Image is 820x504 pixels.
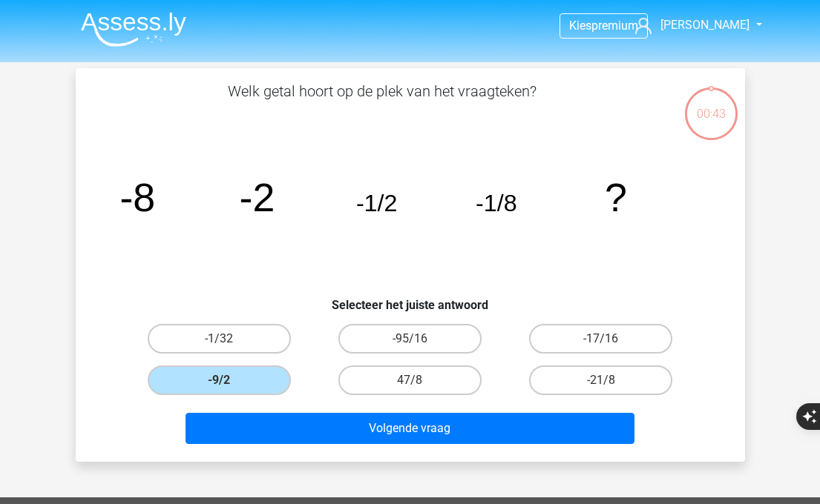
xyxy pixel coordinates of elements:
[99,286,721,312] h6: Selecteer het juiste antwoord
[629,16,751,34] a: [PERSON_NAME]
[529,324,672,354] label: -17/16
[560,16,647,36] a: Kiespremium
[605,175,627,219] tspan: ?
[591,19,638,33] span: premium
[239,175,275,219] tspan: -2
[529,365,672,395] label: -21/8
[186,413,634,444] button: Volgende vraag
[119,175,155,219] tspan: -8
[338,324,482,354] label: -95/16
[99,80,666,125] p: Welk getal hoort op de plek van het vraagteken?
[148,324,291,354] label: -1/32
[476,190,517,216] tspan: -1/8
[81,12,186,47] img: Assessly
[148,365,291,395] label: -9/2
[683,86,739,123] div: 00:43
[660,18,750,32] span: [PERSON_NAME]
[569,19,591,33] span: Kies
[338,365,482,395] label: 47/8
[355,190,397,216] tspan: -1/2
